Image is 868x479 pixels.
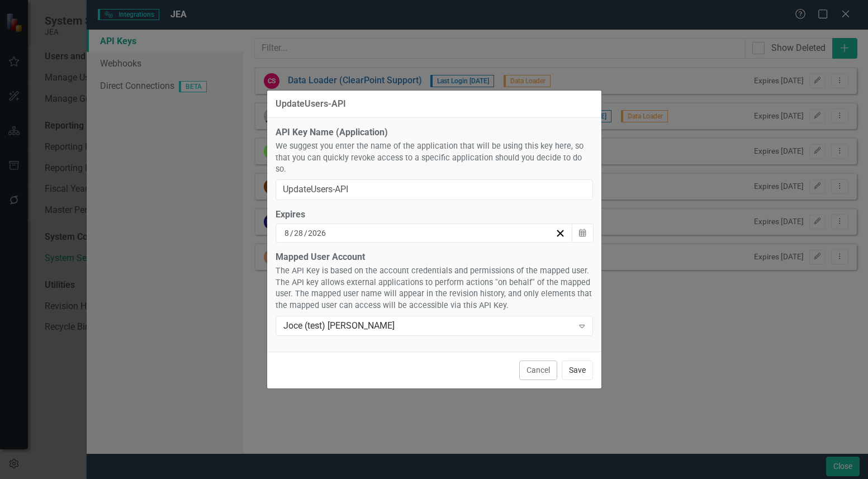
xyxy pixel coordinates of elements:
label: API Key Name (Application) [276,126,593,139]
button: Save [562,361,593,380]
span: The API Key is based on the account credentials and permissions of the mapped user. The API key a... [276,265,593,311]
span: / [290,228,293,238]
div: Joce (test) [PERSON_NAME] [283,319,573,332]
button: Cancel [519,361,557,380]
span: / [304,228,307,238]
span: We suggest you enter the name of the application that will be using this key here, so that you ca... [276,141,593,176]
label: Mapped User Account [276,251,593,264]
div: UpdateUsers-API [276,99,346,109]
div: Expires [276,208,593,221]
